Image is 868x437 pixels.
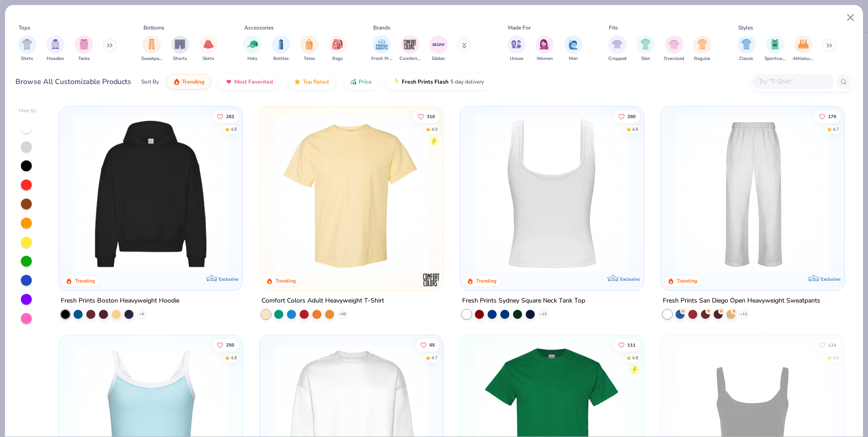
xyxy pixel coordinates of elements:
[227,114,235,119] span: 262
[608,35,626,62] button: filter button
[764,55,785,62] span: Sportswear
[203,39,214,50] img: Skirts Image
[141,78,159,86] div: Sort By
[664,55,684,62] span: Oversized
[820,276,840,282] span: Exclusive
[740,311,747,317] span: + 11
[413,110,439,123] button: Like
[359,78,372,85] span: Price
[147,39,157,50] img: Sweatpants Image
[175,39,185,50] img: Shorts Image
[693,35,711,62] button: filter button
[608,55,626,62] span: Cropped
[737,35,755,62] div: filter for Classic
[294,78,301,85] img: TopRated.gif
[371,35,392,62] div: filter for Fresh Prints
[612,39,622,50] img: Cropped Image
[432,55,445,62] span: Gildan
[764,35,785,62] button: filter button
[450,77,484,87] span: 5 day delivery
[399,35,420,62] div: filter for Comfort Colors
[770,39,780,50] img: Sportswear Image
[663,295,820,306] div: Fresh Prints San Diego Open Heavyweight Sweatpants
[537,55,553,62] span: Women
[269,116,434,272] img: 029b8af0-80e6-406f-9fdc-fdf898547912
[304,55,315,62] span: Totes
[182,78,204,85] span: Trending
[166,74,211,89] button: Trending
[568,39,578,50] img: Men Image
[202,55,214,62] span: Skirts
[261,295,384,306] div: Comfort Colors Adult Heavyweight T-Shirt
[75,35,93,62] button: filter button
[329,35,347,62] button: filter button
[793,35,814,62] button: filter button
[462,295,585,306] div: Fresh Prints Sydney Square Neck Tank Top
[68,116,233,272] img: 91acfc32-fd48-4d6b-bdad-a4c1a30ac3fc
[627,343,636,347] span: 111
[469,116,635,272] img: 63ed7c8a-03b3-4701-9f69-be4b1adc9c5f
[141,55,162,62] span: Sweatpants
[564,35,582,62] div: filter for Men
[664,35,684,62] div: filter for Oversized
[386,74,491,89] button: Fresh Prints Flash5 day delivery
[793,55,814,62] span: Athleisure
[393,78,400,85] img: flash.gif
[422,270,440,288] img: Comfort Colors logo
[303,78,329,85] span: Top Rated
[15,76,131,87] div: Browse All Customizable Products
[434,116,599,272] img: e55d29c3-c55d-459c-bfd9-9b1c499ab3c6
[564,35,582,62] button: filter button
[300,35,318,62] button: filter button
[569,55,578,62] span: Men
[18,35,36,62] div: filter for Shirts
[234,78,273,85] span: Most Favorited
[508,35,526,62] div: filter for Unisex
[634,116,799,272] img: 94a2aa95-cd2b-4983-969b-ecd512716e9a
[373,24,390,32] div: Brands
[608,35,626,62] div: filter for Cropped
[343,74,379,89] button: Price
[669,39,679,50] img: Oversized Image
[173,78,180,85] img: trending.gif
[171,35,189,62] div: filter for Shorts
[416,338,439,351] button: Like
[243,35,261,62] div: filter for Hats
[737,35,755,62] button: filter button
[276,39,286,50] img: Bottles Image
[247,55,257,62] span: Hats
[304,39,314,50] img: Totes Image
[539,311,546,317] span: + 13
[371,55,392,62] span: Fresh Prints
[199,35,217,62] div: filter for Skirts
[247,39,258,50] img: Hats Image
[272,35,290,62] div: filter for Bottles
[511,39,522,50] img: Unisex Image
[620,276,640,282] span: Exclusive
[508,24,531,32] div: Made For
[332,55,343,62] span: Bags
[828,114,836,119] span: 179
[429,35,448,62] button: filter button
[670,116,835,272] img: df5250ff-6f61-4206-a12c-24931b20f13c
[141,35,162,62] button: filter button
[139,311,144,317] span: + 9
[243,35,261,62] button: filter button
[764,35,785,62] div: filter for Sportswear
[244,24,274,32] div: Accessories
[78,55,90,62] span: Tanks
[508,35,526,62] button: filter button
[231,126,237,133] div: 4.8
[429,343,435,347] span: 65
[540,39,550,50] img: Women Image
[272,35,290,62] button: filter button
[432,38,445,51] img: Gildan Image
[427,114,435,119] span: 310
[61,295,179,306] div: Fresh Prints Boston Heavyweight Hoodie
[828,343,836,347] span: 134
[19,108,37,114] div: Filter By
[641,39,651,50] img: Slim Image
[225,78,232,85] img: most_fav.gif
[213,338,239,351] button: Like
[19,24,30,32] div: Tops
